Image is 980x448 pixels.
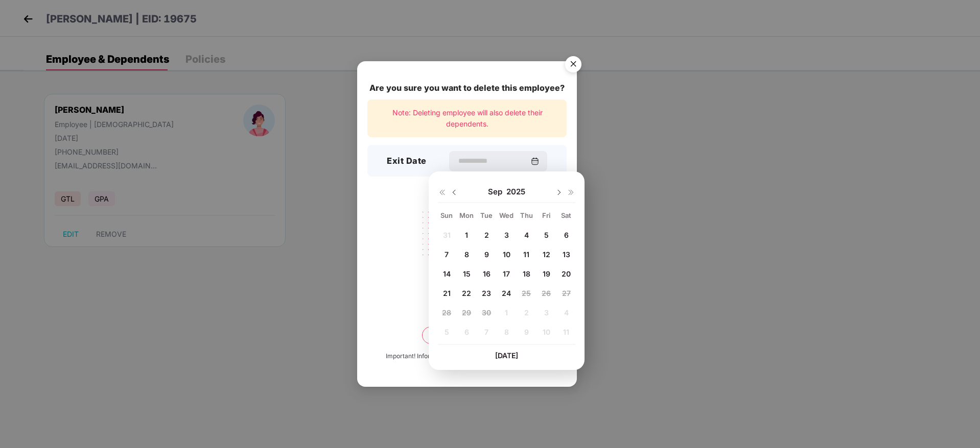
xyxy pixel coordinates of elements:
[531,157,539,165] img: svg+xml;base64,PHN2ZyBpZD0iQ2FsZW5kYXItMzJ4MzIiIHhtbG5zPSJodHRwOi8vd3d3LnczLm9yZy8yMDAwL3N2ZyIgd2...
[445,250,449,259] span: 7
[443,289,451,297] span: 21
[555,188,563,196] img: svg+xml;base64,PHN2ZyBpZD0iRHJvcGRvd24tMzJ4MzIiIHhtbG5zPSJodHRwOi8vd3d3LnczLm9yZy8yMDAwL3N2ZyIgd2...
[488,187,506,197] span: Sep
[465,231,468,239] span: 1
[557,211,575,220] div: Sat
[523,250,529,259] span: 11
[443,269,451,278] span: 14
[482,289,491,297] span: 23
[559,52,587,79] button: Close
[564,231,569,239] span: 6
[503,250,510,259] span: 10
[462,289,471,297] span: 22
[484,250,489,259] span: 9
[464,250,469,259] span: 8
[367,82,567,94] div: Are you sure you want to delete this employee?
[506,187,525,197] span: 2025
[438,211,456,220] div: Sun
[563,250,570,259] span: 13
[504,231,509,239] span: 3
[543,250,550,259] span: 12
[478,211,496,220] div: Tue
[544,231,549,239] span: 5
[458,211,476,220] div: Mon
[518,211,535,220] div: Thu
[438,188,446,196] img: svg+xml;base64,PHN2ZyB4bWxucz0iaHR0cDovL3d3dy53My5vcmcvMjAwMC9zdmciIHdpZHRoPSIxNiIgaGVpZ2h0PSIxNi...
[538,211,555,220] div: Fri
[559,52,588,80] img: svg+xml;base64,PHN2ZyB4bWxucz0iaHR0cDovL3d3dy53My5vcmcvMjAwMC9zdmciIHdpZHRoPSI1NiIgaGVpZ2h0PSI1Ni...
[387,155,427,168] h3: Exit Date
[524,231,529,239] span: 4
[410,205,524,285] img: svg+xml;base64,PHN2ZyB4bWxucz0iaHR0cDovL3d3dy53My5vcmcvMjAwMC9zdmciIHdpZHRoPSIyMjQiIGhlaWdodD0iMT...
[386,352,548,361] div: Important! Information once deleted, can’t be recovered.
[502,289,511,297] span: 24
[567,188,575,196] img: svg+xml;base64,PHN2ZyB4bWxucz0iaHR0cDovL3d3dy53My5vcmcvMjAwMC9zdmciIHdpZHRoPSIxNiIgaGVpZ2h0PSIxNi...
[367,99,567,138] div: Note: Deleting employee will also delete their dependents.
[498,211,516,220] div: Wed
[484,231,489,239] span: 2
[562,269,571,278] span: 20
[422,327,512,344] button: Delete permanently
[450,188,458,196] img: svg+xml;base64,PHN2ZyBpZD0iRHJvcGRvd24tMzJ4MzIiIHhtbG5zPSJodHRwOi8vd3d3LnczLm9yZy8yMDAwL3N2ZyIgd2...
[495,351,518,360] span: [DATE]
[483,269,491,278] span: 16
[503,269,510,278] span: 17
[523,269,530,278] span: 18
[543,269,550,278] span: 19
[463,269,471,278] span: 15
